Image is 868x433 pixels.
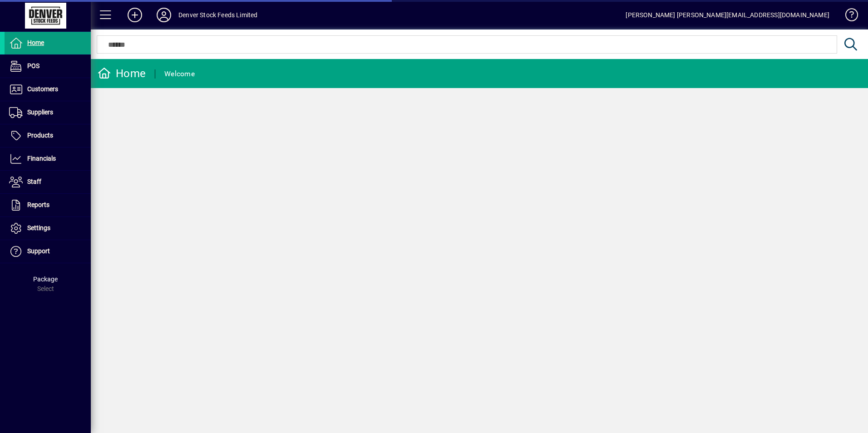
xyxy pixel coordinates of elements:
[149,7,178,23] button: Profile
[5,55,91,78] a: POS
[626,8,829,22] div: [PERSON_NAME] [PERSON_NAME][EMAIL_ADDRESS][DOMAIN_NAME]
[27,108,53,116] span: Suppliers
[27,224,50,231] span: Settings
[838,2,857,31] a: Knowledge Base
[27,178,41,185] span: Staff
[5,78,91,101] a: Customers
[120,7,149,23] button: Add
[27,85,58,93] span: Customers
[5,148,91,170] a: Financials
[27,39,44,46] span: Home
[27,132,53,139] span: Products
[27,62,39,69] span: POS
[27,201,49,208] span: Reports
[5,240,91,263] a: Support
[5,171,91,193] a: Staff
[5,194,91,216] a: Reports
[5,217,91,240] a: Settings
[98,66,146,81] div: Home
[5,124,91,147] a: Products
[27,247,50,255] span: Support
[5,101,91,124] a: Suppliers
[178,8,258,22] div: Denver Stock Feeds Limited
[27,155,56,162] span: Financials
[33,276,58,283] span: Package
[164,67,195,81] div: Welcome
